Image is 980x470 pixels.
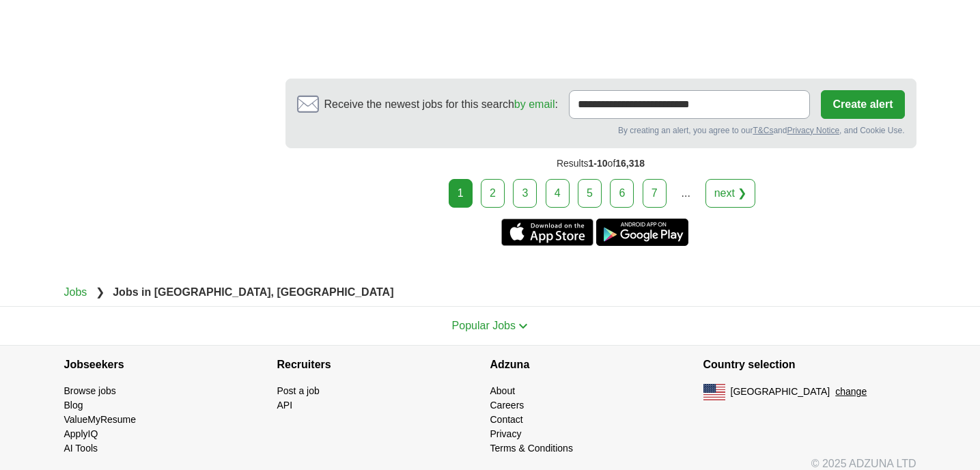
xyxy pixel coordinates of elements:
span: Receive the newest jobs for this search : [324,96,558,113]
a: Get the iPhone app [501,219,593,246]
a: 2 [481,179,505,208]
a: Careers [490,400,524,411]
a: About [490,385,516,396]
a: ValueMyResume [64,414,137,425]
button: Create alert [821,90,904,119]
a: 7 [643,179,667,208]
span: [GEOGRAPHIC_DATA] [731,385,830,399]
strong: Jobs in [GEOGRAPHIC_DATA], [GEOGRAPHIC_DATA] [113,286,393,298]
a: 4 [546,179,570,208]
a: Post a job [277,385,320,396]
a: 6 [610,179,634,208]
a: 3 [513,179,537,208]
img: US flag [703,384,725,400]
h4: Country selection [703,346,916,384]
img: toggle icon [518,323,528,329]
span: 1-10 [589,158,608,169]
button: change [835,385,867,399]
a: Blog [64,400,83,411]
a: AI Tools [64,443,98,454]
a: Browse jobs [64,385,116,396]
span: Popular Jobs [452,320,516,331]
a: Contact [490,414,523,425]
span: 16,318 [615,158,645,169]
a: T&Cs [753,126,773,135]
div: 1 [449,179,473,208]
a: ApplyIQ [64,428,98,439]
a: API [277,400,293,411]
div: By creating an alert, you agree to our and , and Cookie Use. [297,124,905,137]
a: Get the Android app [596,219,688,246]
span: ❯ [96,286,104,298]
a: Jobs [64,286,87,298]
a: Terms & Conditions [490,443,573,454]
a: 5 [578,179,602,208]
a: Privacy [490,428,522,439]
div: ... [672,180,699,207]
div: Results of [285,148,916,179]
a: Privacy Notice [787,126,839,135]
a: by email [514,98,555,110]
a: next ❯ [705,179,756,208]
